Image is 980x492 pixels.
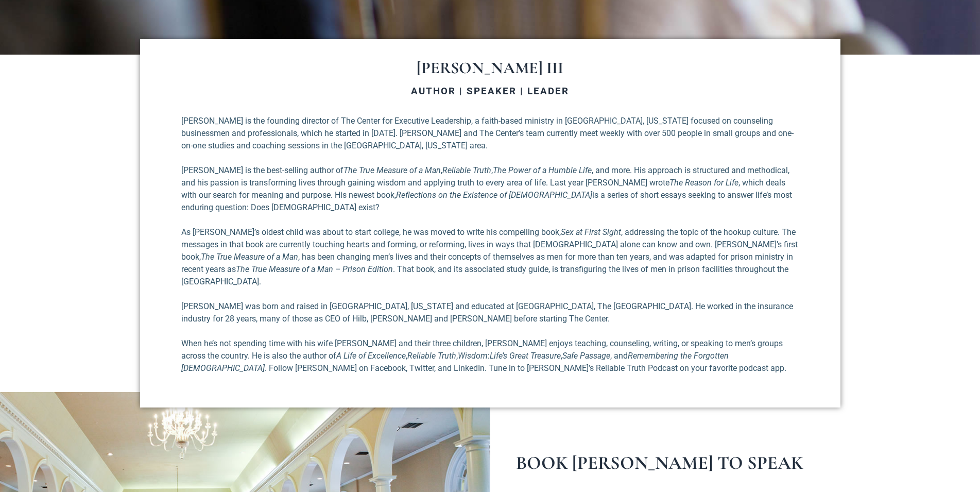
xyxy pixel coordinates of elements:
em: The Power of a Humble Life [493,165,592,175]
em: Reflections on the Existence of [DEMOGRAPHIC_DATA] [396,190,592,200]
p: [PERSON_NAME] is the founding director of The Center for Executive Leadership, a faith-based mini... [181,115,799,152]
p: [PERSON_NAME] was born and raised in [GEOGRAPHIC_DATA], [US_STATE] and educated at [GEOGRAPHIC_DA... [181,300,799,325]
em: Life’s Great Treasure [490,351,561,361]
h1: [PERSON_NAME] III [181,60,799,76]
p: As [PERSON_NAME]’s oldest child was about to start college, he was moved to write his compelling ... [181,226,799,288]
em: Remembering the Forgotten [DEMOGRAPHIC_DATA] [181,351,729,373]
em: Sex at First Sight [561,227,621,237]
em: The True Measure of a Man [343,165,441,175]
em: Reliable Truth [407,351,456,361]
em: The True Measure of a Man – Prison Edition [236,264,393,274]
h3: AUTHOR | SPEAKER | LEADER [181,87,799,96]
em: The True Measure of a Man [201,252,298,262]
p: [PERSON_NAME] is the best-selling author of , , , and more. His approach is structured and method... [181,164,799,214]
em: Reliable Truth [442,165,491,175]
em: A Life of Excellence [336,351,406,361]
h1: BOOK [PERSON_NAME] TO SPEAK [516,454,846,472]
em: Wisdom [458,351,488,361]
span: is a series of short essays seeking to answer life’s most enduring question: Does [DEMOGRAPHIC_DA... [181,190,792,212]
em: The Reason for Life [669,178,738,188]
em: Safe Passage [562,351,610,361]
p: When he’s not spending time with his wife [PERSON_NAME] and their three children, [PERSON_NAME] e... [181,337,799,375]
